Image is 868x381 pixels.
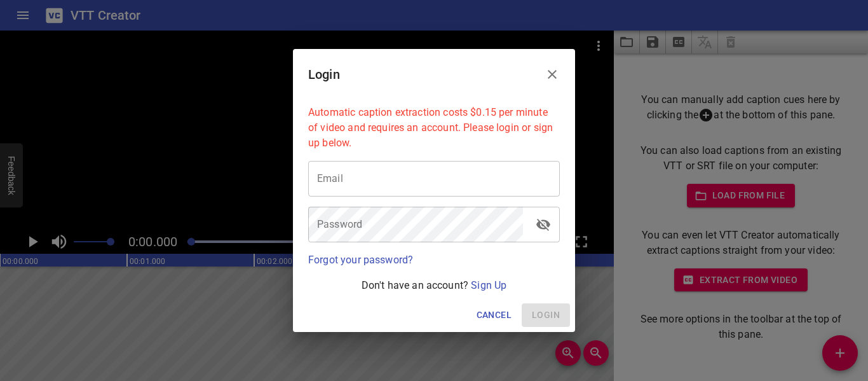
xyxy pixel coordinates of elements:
[528,209,559,240] button: toggle password visibility
[537,59,567,90] button: Close
[471,279,506,291] a: Sign Up
[308,254,413,266] a: Forgot your password?
[308,64,340,85] h6: Login
[308,278,560,293] p: Don't have an account?
[308,105,560,151] p: Automatic caption extraction costs $0.15 per minute of video and requires an account. Please logi...
[471,303,517,327] button: Cancel
[522,303,570,327] span: Please enter your email and password above.
[477,307,512,323] span: Cancel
